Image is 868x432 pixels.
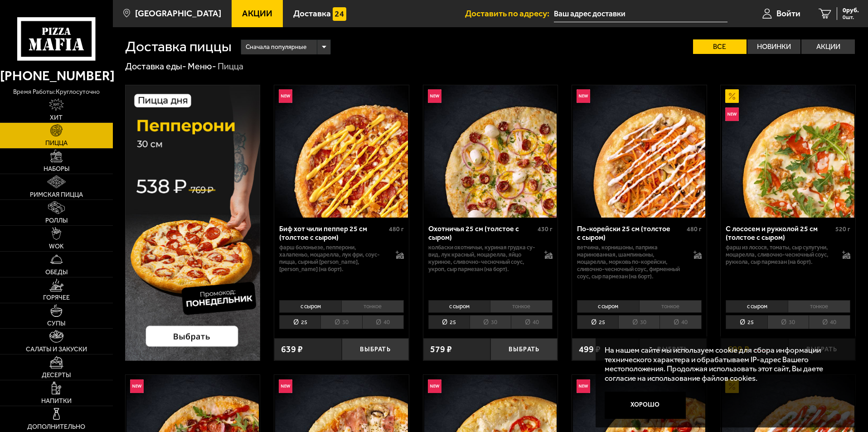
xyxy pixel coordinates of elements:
span: Супы [47,320,65,327]
h1: Доставка пиццы [125,39,232,54]
li: 40 [511,315,553,329]
label: Новинки [747,39,801,54]
img: Акционный [725,89,739,103]
li: 30 [618,315,659,329]
span: Пицца [45,140,68,146]
div: Пицца [218,61,243,73]
li: 40 [809,315,850,329]
button: Хорошо [605,392,686,419]
li: 40 [659,315,701,329]
span: Сначала популярные [246,39,306,56]
img: С лососем и рукколой 25 см (толстое с сыром) [722,85,854,218]
span: Наборы [44,166,69,172]
img: Новинка [279,89,292,103]
a: Доставка еды- [125,61,186,72]
img: Новинка [577,89,590,103]
span: Салаты и закуски [26,346,87,353]
span: Доставить по адресу: [465,9,554,18]
button: Выбрать [490,338,558,360]
li: 25 [577,315,618,329]
span: Роллы [45,218,68,224]
span: Напитки [41,398,72,404]
p: ветчина, корнишоны, паприка маринованная, шампиньоны, моцарелла, морковь по-корейски, сливочно-че... [577,244,684,280]
li: 30 [767,315,809,329]
img: Новинка [279,379,292,393]
img: Новинка [428,89,441,103]
span: Хит [50,115,63,121]
img: Новинка [428,379,441,393]
span: Доставка [293,9,331,18]
p: фарш из лосося, томаты, сыр сулугуни, моцарелла, сливочно-чесночный соус, руккола, сыр пармезан (... [726,244,833,266]
span: 639 ₽ [281,345,303,354]
img: По-корейски 25 см (толстое с сыром) [573,85,705,218]
span: Акции [242,9,272,18]
div: Биф хот чили пеппер 25 см (толстое с сыром) [279,224,387,242]
li: 30 [320,315,362,329]
span: Горячее [43,295,70,301]
li: 25 [279,315,320,329]
p: На нашем сайте мы используем cookie для сбора информации технического характера и обрабатываем IP... [605,345,842,383]
span: 430 г [538,225,553,233]
li: с сыром [428,300,490,313]
a: НовинкаОхотничья 25 см (толстое с сыром) [423,85,558,218]
li: 25 [428,315,470,329]
img: Новинка [577,379,590,393]
p: колбаски охотничьи, куриная грудка су-вид, лук красный, моцарелла, яйцо куриное, сливочно-чесночн... [428,244,536,273]
span: 499 ₽ [579,345,601,354]
div: По-корейски 25 см (толстое с сыром) [577,224,684,242]
a: НовинкаПо-корейски 25 см (толстое с сыром) [572,85,707,218]
div: С лососем и рукколой 25 см (толстое с сыром) [726,224,833,242]
span: 480 г [389,225,404,233]
img: 15daf4d41897b9f0e9f617042186c801.svg [333,7,346,21]
span: WOK [49,243,64,250]
a: АкционныйНовинкаС лососем и рукколой 25 см (толстое с сыром) [721,85,855,218]
span: 0 шт. [843,15,859,20]
li: тонкое [490,300,553,313]
li: с сыром [577,300,639,313]
input: Ваш адрес доставки [554,5,727,22]
a: НовинкаБиф хот чили пеппер 25 см (толстое с сыром) [274,85,409,218]
label: Все [693,39,747,54]
span: Римская пицца [30,192,83,198]
img: Новинка [725,107,739,121]
div: Охотничья 25 см (толстое с сыром) [428,224,536,242]
li: 25 [726,315,767,329]
p: фарш болоньезе, пепперони, халапеньо, моцарелла, лук фри, соус-пицца, сырный [PERSON_NAME], [PERS... [279,244,387,273]
span: Десерты [42,372,71,379]
label: Акции [801,39,855,54]
span: 520 г [835,225,850,233]
button: Выбрать [342,338,409,360]
img: Биф хот чили пеппер 25 см (толстое с сыром) [275,85,407,218]
li: тонкое [341,300,404,313]
li: с сыром [279,300,341,313]
span: 480 г [687,225,702,233]
span: 579 ₽ [430,345,452,354]
a: Меню- [188,61,216,72]
span: Войти [776,9,800,18]
span: Обеды [45,269,68,276]
img: Новинка [130,379,144,393]
li: 40 [362,315,404,329]
img: Охотничья 25 см (толстое с сыром) [424,85,557,218]
span: 0 руб. [843,7,859,14]
li: тонкое [788,300,850,313]
li: с сыром [726,300,788,313]
span: Дополнительно [27,424,85,430]
li: тонкое [639,300,702,313]
span: [GEOGRAPHIC_DATA] [135,9,221,18]
li: 30 [470,315,511,329]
